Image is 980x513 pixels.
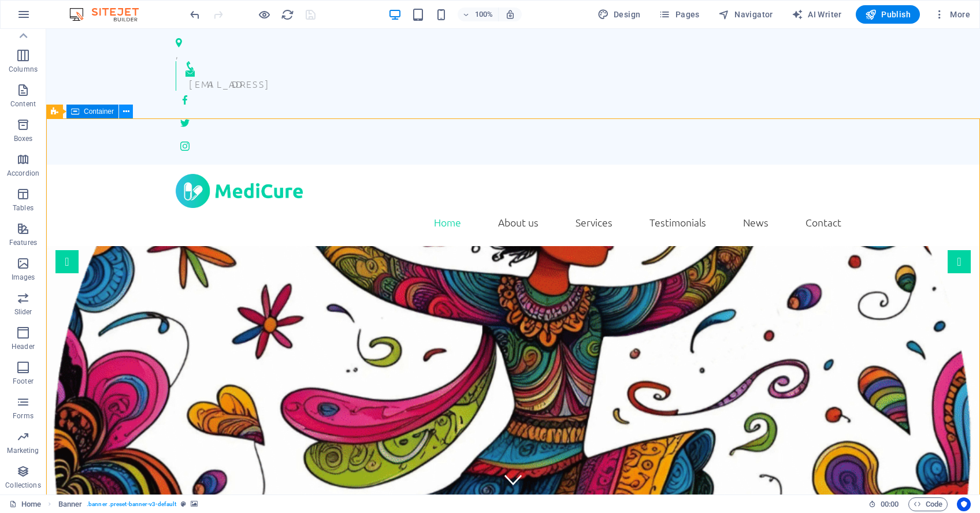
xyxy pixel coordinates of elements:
[84,108,114,115] span: Container
[281,8,294,21] i: Reload page
[12,273,35,282] p: Images
[191,501,198,507] i: This element contains a background
[14,307,32,317] p: Slider
[14,134,33,143] p: Boxes
[7,169,39,178] p: Accordion
[714,5,778,24] button: Navigator
[908,497,948,511] button: Code
[87,497,176,511] span: . banner .preset-banner-v3-default
[9,238,37,247] p: Features
[593,5,645,24] button: Design
[181,501,186,507] i: This element is a customizable preset
[929,5,975,24] button: More
[13,203,34,213] p: Tables
[12,342,35,351] p: Header
[66,8,153,21] img: Editor Logo
[934,9,970,20] span: More
[957,497,971,511] button: Usercentrics
[58,497,83,511] span: Click to select. Double-click to edit
[865,9,911,20] span: Publish
[718,9,773,20] span: Navigator
[654,5,704,24] button: Pages
[475,8,493,21] h6: 100%
[787,5,847,24] button: AI Writer
[597,9,641,20] span: Design
[5,481,40,490] p: Collections
[9,497,41,511] a: Click to cancel selection. Double-click to open Pages
[13,411,34,421] p: Forms
[914,497,942,511] span: Code
[257,8,271,21] button: Click here to leave preview mode and continue editing
[188,8,202,21] button: undo
[868,497,899,511] h6: Session time
[505,9,515,20] i: On resize automatically adjust zoom level to fit chosen device.
[458,8,499,21] button: 100%
[659,9,699,20] span: Pages
[881,497,899,511] span: 00 00
[13,377,34,386] p: Footer
[58,497,198,511] nav: breadcrumb
[10,99,36,109] p: Content
[856,5,920,24] button: Publish
[280,8,294,21] button: reload
[7,446,39,455] p: Marketing
[593,5,645,24] div: Design (Ctrl+Alt+Y)
[889,500,890,508] span: :
[792,9,842,20] span: AI Writer
[9,65,38,74] p: Columns
[188,8,202,21] i: Undo: Change height (Ctrl+Z)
